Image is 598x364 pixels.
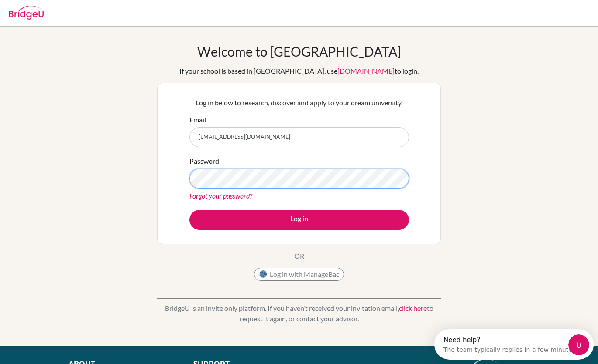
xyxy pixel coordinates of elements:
[157,303,441,324] p: BridgeU is an invite only platform. If you haven’t received your invitation email, to request it ...
[9,14,143,24] div: The team typically replies in a few minutes.
[197,44,401,59] h1: Welcome to [GEOGRAPHIC_DATA]
[254,268,344,281] button: Log in with ManageBac
[9,7,143,14] div: Need help?
[3,3,169,27] div: Open Intercom Messenger
[399,304,427,312] a: click here
[9,6,44,20] img: Bridge-U
[179,66,419,76] div: If your school is based in [GEOGRAPHIC_DATA], use to login.
[189,192,252,200] a: Forgot your password?
[189,115,206,125] label: Email
[189,156,219,166] label: Password
[189,210,409,230] button: Log in
[568,334,589,355] iframe: Intercom live chat
[189,98,409,108] p: Log in below to research, discover and apply to your dream university.
[337,67,395,75] a: [DOMAIN_NAME]
[294,251,304,261] p: OR
[434,329,594,360] iframe: Intercom live chat discovery launcher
